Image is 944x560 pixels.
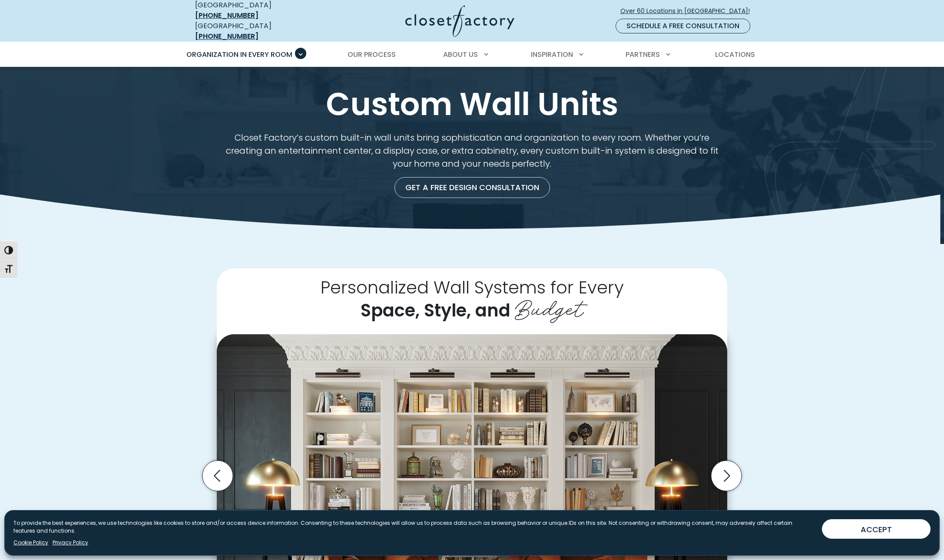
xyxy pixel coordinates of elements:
[405,5,514,37] img: Closet Factory Logo
[321,275,624,300] span: Personalized Wall Systems for Every
[348,49,396,59] span: Our Process
[616,19,750,33] a: Schedule a Free Consultation
[394,177,550,198] a: Get a Free Design Consultation
[217,131,727,170] p: Closet Factory’s custom built-in wall units bring sophistication and organization to every room. ...
[53,539,88,547] a: Privacy Policy
[193,88,751,121] h1: Custom Wall Units
[186,49,292,59] span: Organization in Every Room
[195,10,258,20] a: [PHONE_NUMBER]
[199,457,236,494] button: Previous slide
[620,7,757,16] span: Over 60 Locations in [GEOGRAPHIC_DATA]!
[361,298,510,323] span: Space, Style, and
[13,519,815,535] p: To provide the best experiences, we use technologies like cookies to store and/or access device i...
[626,49,660,59] span: Partners
[195,31,258,41] a: [PHONE_NUMBER]
[620,3,757,19] a: Over 60 Locations in [GEOGRAPHIC_DATA]!
[195,21,321,42] div: [GEOGRAPHIC_DATA]
[443,49,478,59] span: About Us
[822,519,931,539] button: ACCEPT
[13,539,48,547] a: Cookie Policy
[180,43,764,67] nav: Primary Menu
[708,457,745,494] button: Next slide
[531,49,573,59] span: Inspiration
[715,49,755,59] span: Locations
[515,289,583,324] span: Budget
